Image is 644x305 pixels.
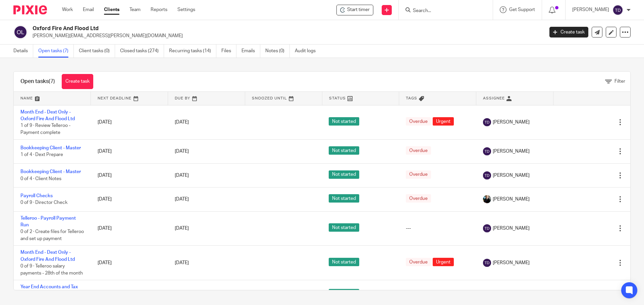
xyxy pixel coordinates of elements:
td: [DATE] [91,187,168,211]
a: Open tasks (7) [38,45,74,58]
span: 1 of 9 · Review Telleroo - Payment complete [20,123,70,135]
span: Not started [329,289,359,297]
span: Not started [329,194,359,203]
a: Year End Accounts and Tax Return [20,285,78,296]
img: svg%3E [483,171,491,179]
span: [DATE] [175,120,189,125]
td: [DATE] [91,140,168,163]
img: svg%3E [483,259,491,267]
span: 0 of 9 · Director Check [20,200,67,205]
a: Reports [151,6,167,13]
span: Not started [329,223,359,232]
span: [PERSON_NAME] [493,172,530,179]
a: Closed tasks (274) [120,45,164,58]
span: Urgent [433,117,454,126]
span: [PERSON_NAME] [493,119,530,126]
a: Details [13,45,33,58]
img: svg%3E [612,5,623,15]
img: nicky-partington.jpg [483,195,491,203]
a: Work [62,6,73,13]
span: Get Support [509,7,535,12]
a: Bookkeeping Client - Master [20,169,81,174]
p: [PERSON_NAME][EMAIL_ADDRESS][PERSON_NAME][DOMAIN_NAME] [33,32,539,39]
span: Snoozed Until [252,96,287,100]
span: Tags [406,96,417,100]
a: Clients [104,6,119,13]
span: Not started [329,146,359,155]
span: Urgent [433,258,454,266]
a: Telleroo - Payroll Payment Run [20,216,76,227]
img: svg%3E [13,25,28,39]
span: Status [329,96,346,100]
span: [PERSON_NAME] [493,259,530,266]
a: Create task [62,74,93,89]
span: 0 of 4 · Client Notes [20,176,61,181]
td: [DATE] [91,163,168,187]
a: Payroll Checks [20,194,53,198]
a: Settings [177,6,195,13]
span: [DATE] [175,149,189,154]
img: svg%3E [483,118,491,126]
span: 1 of 4 · Dext Prepare [20,153,63,157]
div: --- [406,225,470,232]
a: Files [221,45,236,58]
img: Kayleigh%20Henson.jpeg [483,290,491,298]
a: Team [129,6,141,13]
a: Notes (0) [265,45,290,58]
span: [PERSON_NAME] [493,225,530,232]
a: Month End - Dext Only - Oxford Fire And Flood Ltd [20,250,75,261]
span: [DATE] [175,260,189,265]
span: [DATE] [175,197,189,202]
h1: Open tasks [20,78,55,85]
a: Client tasks (0) [79,45,115,58]
span: Overdue [406,194,431,203]
span: Not started [329,117,359,126]
td: [DATE] [91,211,168,246]
td: [DATE] [91,246,168,280]
span: Filter [614,79,625,84]
a: Bookkeeping Client - Master [20,146,81,150]
span: Not started [329,258,359,266]
span: [DATE] [175,173,189,178]
span: Overdue [406,117,431,126]
a: Month End - Dext Only - Oxford Fire And Flood Ltd [20,110,75,121]
a: Recurring tasks (14) [169,45,216,58]
img: Pixie [13,5,47,14]
td: [DATE] [91,105,168,140]
span: Start timer [347,6,370,13]
span: 0 of 2 · Create files for Telleroo and set up payment [20,229,84,241]
span: 0 of 9 · Telleroo salary payments - 28th of the month [20,264,83,276]
img: svg%3E [483,147,491,155]
img: svg%3E [483,224,491,232]
span: [DATE] [175,226,189,231]
p: [PERSON_NAME] [572,6,609,13]
input: Search [412,8,473,14]
span: (7) [49,79,55,84]
h2: Oxford Fire And Flood Ltd [33,25,438,32]
span: [PERSON_NAME] [493,196,530,203]
span: Not started [329,170,359,179]
span: [PERSON_NAME] [493,148,530,155]
a: Email [83,6,94,13]
a: Create task [549,27,588,37]
a: Audit logs [295,45,321,58]
span: Overdue [406,170,431,179]
a: Emails [241,45,260,58]
span: Overdue [406,146,431,155]
span: Overdue [406,258,431,266]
